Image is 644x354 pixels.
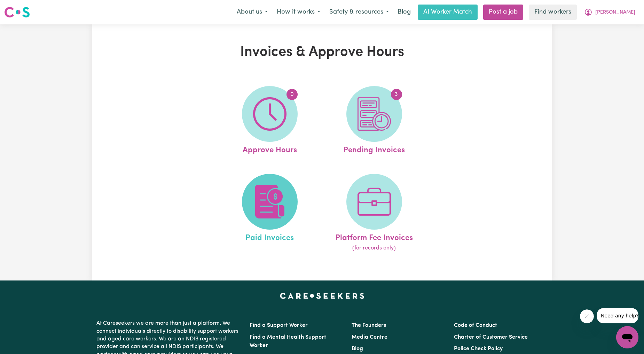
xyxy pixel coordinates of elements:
[173,44,471,61] h1: Invoices & Approve Hours
[580,309,594,323] iframe: Close message
[272,5,325,20] button: How it works
[343,142,405,156] span: Pending Invoices
[250,323,308,328] a: Find a Support Worker
[4,5,42,10] span: Need any help?
[454,334,528,340] a: Charter of Customer Service
[418,5,478,20] a: AI Worker Match
[393,5,415,20] a: Blog
[454,323,497,328] a: Code of Conduct
[232,5,272,20] button: About us
[352,346,363,352] a: Blog
[454,346,503,352] a: Police Check Policy
[391,89,402,100] span: 3
[483,5,523,20] a: Post a job
[352,244,396,252] span: (for records only)
[286,89,298,100] span: 0
[250,334,326,348] a: Find a Mental Health Support Worker
[616,326,638,348] iframe: Button to launch messaging window
[220,174,320,253] a: Paid Invoices
[245,230,294,244] span: Paid Invoices
[324,86,424,156] a: Pending Invoices
[220,86,320,156] a: Approve Hours
[325,5,393,20] button: Safety & resources
[352,323,386,328] a: The Founders
[4,4,30,20] a: Careseekers logo
[243,142,297,156] span: Approve Hours
[335,230,413,244] span: Platform Fee Invoices
[580,5,640,20] button: My Account
[324,174,424,253] a: Platform Fee Invoices(for records only)
[595,9,635,16] span: [PERSON_NAME]
[280,293,364,299] a: Careseekers home page
[529,5,577,20] a: Find workers
[352,334,387,340] a: Media Centre
[597,308,638,323] iframe: Message from company
[4,6,30,18] img: Careseekers logo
